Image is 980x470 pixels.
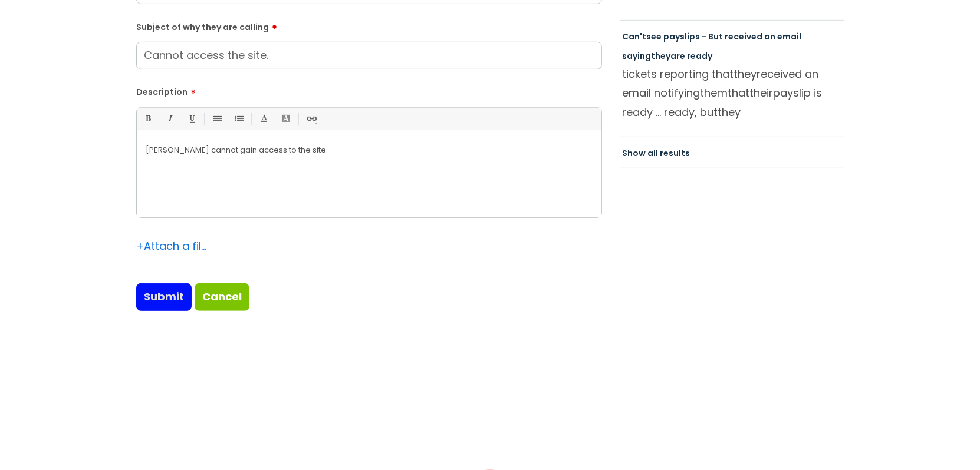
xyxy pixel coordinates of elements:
a: Underline(Ctrl-U) [184,111,199,126]
a: Italic (Ctrl-I) [162,111,177,126]
a: Link [304,111,318,126]
a: Bold (Ctrl-B) [140,111,155,126]
span: they [651,50,670,62]
a: 1. Ordered List (Ctrl-Shift-8) [231,111,246,126]
span: them [700,85,728,100]
span: they [718,105,741,120]
div: Attach a file [136,237,207,256]
label: Subject of why they are calling [136,18,602,32]
a: Back Color [278,111,293,126]
a: • Unordered List (Ctrl-Shift-7) [209,111,224,126]
a: Can'tsee payslips - But received an email sayingtheyare ready [622,31,801,61]
p: tickets reporting that received an email notifying that payslip is ready ... ready, but find pays... [622,65,841,121]
a: Show all results [622,147,690,159]
a: Cancel [195,283,249,310]
span: their [749,85,773,100]
p: [PERSON_NAME] cannot gain access to the site. [146,145,593,155]
a: Font Color [256,111,271,126]
span: Can't [622,31,646,42]
label: Description [136,83,602,97]
input: Submit [136,283,192,310]
span: they [734,67,757,81]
